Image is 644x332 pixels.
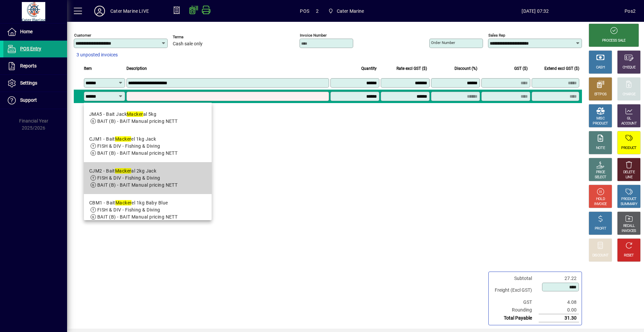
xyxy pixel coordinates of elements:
[84,105,212,130] mat-option: JMA5 - Bait Jack Mackeral 5kg
[173,35,213,39] span: Terms
[316,6,319,16] span: 2
[539,306,579,314] td: 0.00
[623,170,635,175] div: DELETE
[20,97,37,103] span: Support
[173,41,203,47] span: Cash sale only
[74,33,91,38] mat-label: Customer
[446,6,625,16] span: [DATE] 07:32
[337,6,364,16] span: Cater Marine
[20,46,41,51] span: POS Entry
[3,58,67,75] a: Reports
[621,121,637,126] div: ACCOUNT
[622,229,636,234] div: INVOICES
[621,202,637,207] div: SUMMARY
[621,197,636,202] div: PRODUCT
[491,282,539,298] td: Freight (Excl GST)
[97,150,177,156] span: BAIT (B) - BAIT Manual pricing NETT
[84,194,212,226] mat-option: CBM1 - Bait Mackerel 1kg Baby Blue
[623,224,635,229] div: RECALL
[539,298,579,306] td: 4.08
[84,130,212,162] mat-option: CJM1 - Bait Mackerel 1kg Jack
[97,214,177,220] span: BAIT (B) - BAIT Manual pricing NETT
[97,143,160,149] span: FISH & DIV - Fishing & Diving
[20,29,33,34] span: Home
[115,136,131,142] em: Macker
[20,63,37,68] span: Reports
[594,92,607,97] div: EFTPOS
[595,175,606,180] div: SELECT
[491,275,539,282] td: Subtotal
[3,92,67,109] a: Support
[300,6,309,16] span: POS
[595,226,606,231] div: PROFIT
[623,65,635,70] div: CHEQUE
[115,200,132,205] em: Macker
[625,6,636,16] div: Pos2
[84,65,92,72] span: Item
[596,170,605,175] div: PRICE
[3,75,67,92] a: Settings
[623,92,636,97] div: CHARGE
[514,65,528,72] span: GST ($)
[596,197,605,202] div: HOLD
[491,314,539,322] td: Total Payable
[89,5,110,17] button: Profile
[110,6,149,16] div: Cater Marine LIVE
[602,38,626,43] div: PROCESS SALE
[624,253,634,258] div: RESET
[596,146,605,151] div: NOTE
[488,33,505,38] mat-label: Sales rep
[627,116,631,121] div: GL
[596,116,604,121] div: MISC
[89,111,177,118] div: JMA5 - Bait Jack al 5kg
[594,202,606,207] div: INVOICE
[361,65,377,72] span: Quantity
[84,162,212,194] mat-option: CJM2 - Bait Mackeral 2kg Jack
[76,51,118,58] span: 3 unposted invoices
[593,121,608,126] div: PRODUCT
[3,23,67,40] a: Home
[89,168,177,175] div: CJM2 - Bait al 2kg Jack
[127,111,143,117] em: Macker
[325,5,367,17] span: Cater Marine
[126,65,147,72] span: Description
[454,65,477,72] span: Discount (%)
[396,65,427,72] span: Rate excl GST ($)
[89,199,177,206] div: CBM1 - Bait el 1kg Baby Blue
[89,136,177,143] div: CJM1 - Bait el 1kg Jack
[115,168,131,174] em: Macker
[300,33,327,38] mat-label: Invoice number
[97,182,177,188] span: BAIT (B) - BAIT Manual pricing NETT
[97,207,160,212] span: FISH & DIV - Fishing & Diving
[592,253,608,258] div: DISCOUNT
[491,298,539,306] td: GST
[544,65,579,72] span: Extend excl GST ($)
[20,80,37,86] span: Settings
[626,175,632,180] div: LINE
[621,146,636,151] div: PRODUCT
[539,275,579,282] td: 27.22
[491,306,539,314] td: Rounding
[97,118,177,124] span: BAIT (B) - BAIT Manual pricing NETT
[97,175,160,181] span: FISH & DIV - Fishing & Diving
[431,40,455,45] mat-label: Order number
[74,49,120,61] button: 3 unposted invoices
[539,314,579,322] td: 31.30
[596,65,605,70] div: CASH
